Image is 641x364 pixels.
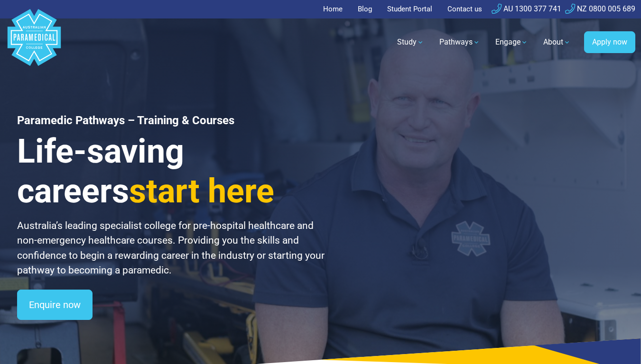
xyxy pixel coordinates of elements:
span: start here [129,172,274,210]
a: Australian Paramedical College [6,18,63,66]
a: Engage [490,29,534,55]
a: Pathways [434,29,486,55]
a: AU 1300 377 741 [492,4,561,13]
h1: Paramedic Pathways – Training & Courses [17,114,332,127]
a: Study [391,29,430,55]
a: Apply now [584,31,635,53]
a: About [538,29,576,55]
a: NZ 0800 005 689 [565,4,635,13]
p: Australia’s leading specialist college for pre-hospital healthcare and non-emergency healthcare c... [17,218,332,278]
a: Enquire now [17,290,93,320]
h3: Life-saving careers [17,131,332,211]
